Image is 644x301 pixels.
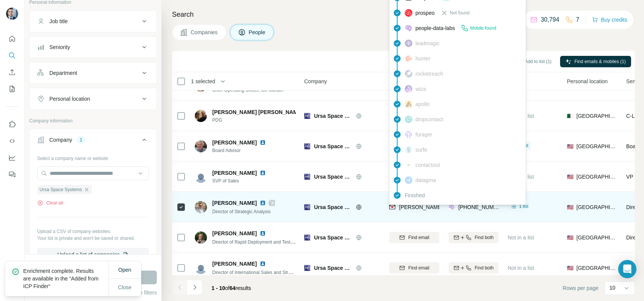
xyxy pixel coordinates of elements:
span: Ursa Space Systems [314,203,352,211]
span: [PERSON_NAME] [212,169,257,177]
span: Open [118,267,131,273]
button: Enrich CSV [6,65,18,79]
button: Department [30,64,156,82]
img: Avatar [195,140,207,152]
img: provider surfe logo [405,146,412,154]
span: Finished [405,192,425,199]
button: Add to list (1) [510,56,557,67]
span: surfe [415,146,427,154]
div: Personal location [49,95,90,103]
span: hunter [415,55,431,62]
img: provider findymail logo [389,203,395,211]
span: rocketreach [415,70,443,78]
span: Not in a list [508,234,534,241]
img: Logo of Ursa Space Systems [304,204,310,210]
button: Dashboard [6,151,18,165]
div: 1 [77,136,85,143]
img: provider people-data-labs logo [405,25,412,32]
span: Ursa Space Systems [314,264,352,272]
span: dropcontact [415,116,443,123]
span: Director of International Sales and Strategy [212,269,299,275]
span: Ursa Space Systems [314,112,352,120]
img: Logo of Ursa Space Systems [304,113,310,119]
span: Ursa Space Systems [314,173,352,181]
span: SVP of Sales [212,177,275,184]
button: Search [6,49,18,62]
span: 1 - 10 [212,285,225,291]
span: Find both [475,234,494,241]
span: [PERSON_NAME] [212,139,257,146]
div: Seniority [49,43,70,51]
button: Clear all [37,200,63,206]
span: Board Advisor [212,147,275,154]
img: provider rocketreach logo [405,70,412,78]
button: Upload a list of companies [37,248,149,261]
img: provider forager logo [405,131,412,138]
span: Chief Operating Officer, Co-founder [212,87,284,93]
span: Ursa Space Systems [314,143,352,150]
span: [GEOGRAPHIC_DATA] [576,264,617,272]
div: Department [49,69,77,77]
span: 🇺🇸 [567,264,573,272]
p: Your list is private and won't be saved or shared. [37,235,149,242]
span: Mobile found [470,25,496,32]
button: Use Surfe API [6,134,18,148]
p: Upload a CSV of company websites. [37,228,149,235]
span: 🇺🇸 [567,173,573,181]
span: 1 list [519,142,529,149]
span: [GEOGRAPHIC_DATA] [576,112,617,120]
div: 1576 search results remaining [63,259,124,266]
div: Select a company name or website [37,152,149,162]
button: Find both [448,232,499,243]
span: [GEOGRAPHIC_DATA] [576,143,617,150]
img: Logo of Ursa Space Systems [304,143,310,149]
img: provider hunter logo [405,55,412,62]
span: 64 [230,285,236,291]
button: Find email [389,232,439,243]
p: Enrichment complete. Results are available in the “Added from ICP Finder“ [23,267,108,290]
img: Avatar [195,201,207,213]
button: Find email [389,262,439,274]
span: people-data-labs [415,24,455,32]
span: results [212,285,251,291]
span: 1 selected [191,78,215,85]
span: Find both [475,265,494,271]
span: Company [304,78,327,85]
span: prospeo [415,9,435,17]
span: [PHONE_NUMBER] [458,204,506,210]
span: [GEOGRAPHIC_DATA] [576,203,617,211]
span: [GEOGRAPHIC_DATA] [576,173,617,181]
img: Avatar [195,110,207,122]
button: Open [113,263,136,277]
span: VP [626,174,633,180]
span: PDG [212,117,296,124]
img: Logo of Ursa Space Systems [304,265,310,271]
img: LinkedIn logo [260,200,266,206]
span: People [249,29,266,36]
span: [PERSON_NAME] [PERSON_NAME] [212,108,303,116]
button: Personal location [30,90,156,108]
span: apollo [415,100,429,108]
img: provider datagma logo [405,176,412,184]
span: Rows per page [563,284,598,292]
button: Use Surfe on LinkedIn [6,117,18,131]
span: Close [118,284,132,291]
span: Ursa Space Systems [314,234,352,241]
span: [PERSON_NAME] [212,260,257,268]
span: of [225,285,230,291]
p: 7 [576,15,579,24]
img: Avatar [6,8,18,20]
span: [PERSON_NAME] [212,199,257,207]
span: 🇺🇸 [567,203,573,211]
span: leadmagic [415,40,440,47]
p: Company information [29,117,157,124]
span: Not in a list [508,265,534,271]
img: provider prospeo logo [405,9,412,17]
span: Not found [450,10,469,16]
button: Find both [448,262,499,274]
span: Find emails & mobiles (1) [575,58,626,65]
img: LinkedIn logo [260,139,266,146]
button: Seniority [30,38,156,56]
button: My lists [6,82,18,96]
img: Logo of Ursa Space Systems [304,234,310,241]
